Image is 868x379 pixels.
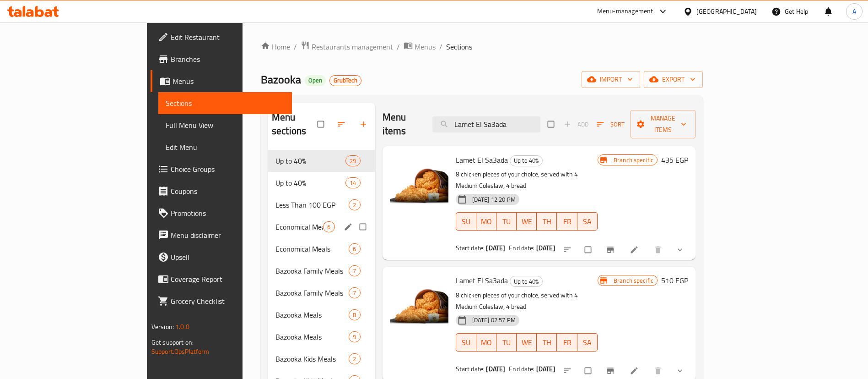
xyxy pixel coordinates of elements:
span: Lamet El Sa3ada [456,153,508,167]
span: Restaurants management [312,41,393,52]
span: Sort [597,119,625,130]
a: Menus [404,41,436,53]
input: search [432,116,540,132]
span: FR [561,336,573,349]
span: 6 [349,245,360,253]
a: Upsell [151,246,292,268]
a: Edit menu item [630,245,641,254]
button: sort-choices [557,240,579,260]
div: items [349,199,360,210]
li: / [397,41,400,52]
a: Edit Restaurant [151,26,292,48]
span: Coverage Report [171,274,285,285]
button: TH [537,333,557,352]
button: WE [517,212,537,231]
span: 1.0.0 [175,321,189,333]
span: TU [500,336,513,349]
span: MO [480,336,493,349]
span: Menu disclaimer [171,230,285,241]
div: Bazooka Kids Meals [275,353,349,364]
span: Open [305,77,326,84]
button: TU [496,333,517,352]
div: Bazooka Family Meals7 [268,260,375,282]
a: Edit menu item [630,366,641,375]
div: Menu-management [597,6,653,17]
span: Version: [151,321,174,333]
span: SA [581,336,594,349]
span: Up to 40% [275,155,345,166]
span: Bazooka Family Meals [275,265,349,276]
span: Sort items [591,117,631,132]
span: Grocery Checklist [171,296,285,307]
h2: Menu sections [272,110,318,138]
a: Restaurants management [301,41,393,53]
span: Coupons [171,186,285,197]
span: Economical Meals [275,243,349,254]
span: Menus [173,76,285,87]
span: End date: [509,242,534,254]
button: MO [476,212,496,231]
div: items [349,309,360,320]
span: Select section [542,115,561,133]
div: items [345,177,360,188]
span: End date: [509,363,534,375]
button: WE [517,333,537,352]
span: 9 [349,333,360,341]
span: 6 [323,223,334,231]
span: MO [480,215,493,228]
span: FR [561,215,573,228]
span: Sections [446,41,472,52]
span: Bazooka Family Meals [275,287,349,298]
span: Promotions [171,208,285,219]
div: items [349,265,360,276]
span: Up to 40% [510,276,542,287]
button: delete [648,240,670,260]
button: export [644,71,703,88]
span: export [651,74,695,85]
h2: Menu items [383,110,422,138]
div: Economical Meals [275,221,323,232]
div: items [345,155,360,166]
a: Menu disclaimer [151,224,292,246]
a: Edit Menu [158,136,292,158]
span: Full Menu View [166,120,285,131]
a: Support.OpsPlatform [151,346,210,357]
span: SA [581,215,594,228]
div: Economical Meals6edit [268,216,375,238]
span: Less Than 100 EGP [275,199,349,210]
span: Up to 40% [275,177,345,188]
span: Branches [171,54,285,65]
a: Branches [151,48,292,70]
span: [DATE] 12:20 PM [469,195,519,204]
div: Bazooka Family Meals7 [268,282,375,304]
span: Branch specific [610,276,657,285]
button: MO [476,333,496,352]
li: / [439,41,442,52]
div: Bazooka Meals8 [268,304,375,326]
span: 7 [349,289,360,297]
span: 14 [346,179,360,187]
span: Select all sections [312,115,331,133]
button: edit [342,221,356,233]
span: Edit Restaurant [171,32,285,43]
span: Edit Menu [166,142,285,153]
a: Coupons [151,180,292,202]
span: Get support on: [151,336,194,348]
span: 7 [349,267,360,275]
div: Bazooka Meals9 [268,326,375,348]
h6: 435 EGP [661,154,688,166]
button: SA [577,212,598,231]
span: 2 [349,355,360,363]
div: Up to 40% [510,276,543,287]
span: Branch specific [610,156,657,165]
div: items [323,221,334,232]
p: 8 chicken pieces of your choice, served with 4 Medium Coleslaw, 4 bread [456,169,598,192]
nav: breadcrumb [261,41,703,53]
b: [DATE] [536,363,555,375]
span: Select to update [579,241,598,258]
span: TH [540,215,553,228]
div: Less Than 100 EGP2 [268,194,375,216]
